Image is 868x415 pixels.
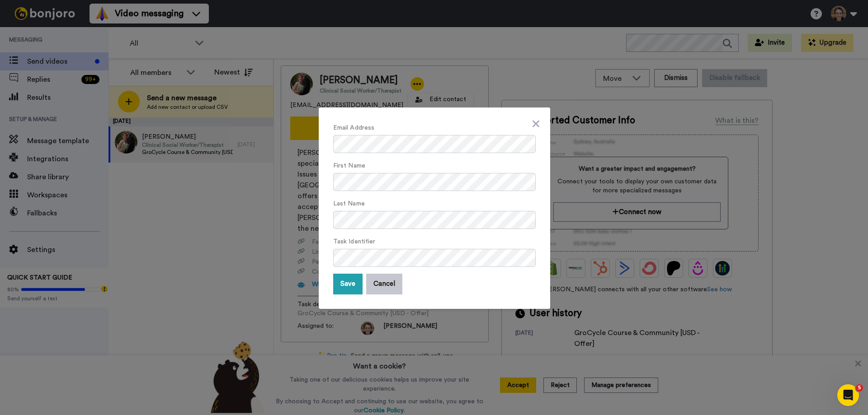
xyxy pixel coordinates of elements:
button: Save [333,274,363,294]
span: 5 [856,384,863,392]
label: Last Name [333,199,365,209]
label: Email Address [333,123,374,133]
button: Cancel [366,274,402,294]
iframe: Intercom live chat [837,384,859,406]
label: Task Identifier [333,237,375,247]
label: First Name [333,161,365,171]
